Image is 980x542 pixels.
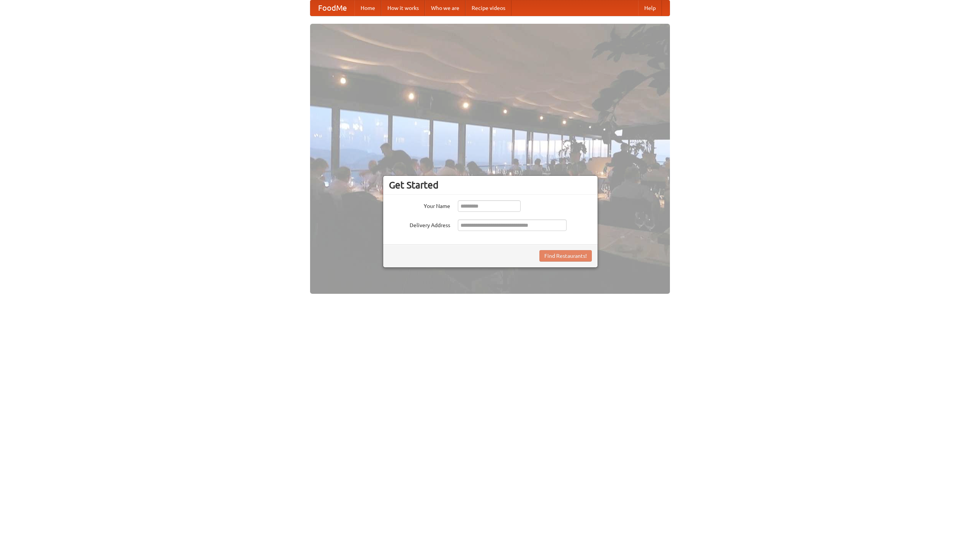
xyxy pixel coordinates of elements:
a: How it works [381,0,425,16]
a: Who we are [425,0,465,16]
a: Recipe videos [465,0,511,16]
button: Find Restaurants! [539,250,592,262]
a: FoodMe [310,0,354,16]
a: Home [354,0,381,16]
h3: Get Started [389,179,592,191]
label: Delivery Address [389,219,450,229]
label: Your Name [389,200,450,210]
a: Help [638,0,662,16]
